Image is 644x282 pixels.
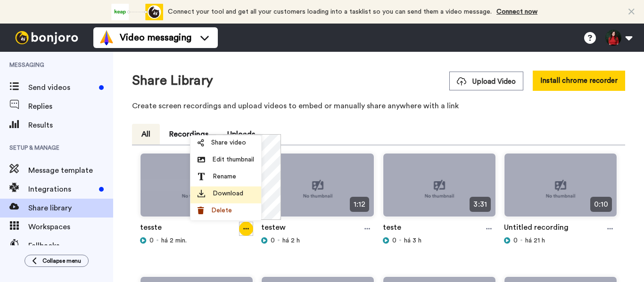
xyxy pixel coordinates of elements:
button: Recordings [160,124,218,145]
span: 0 [149,236,154,245]
span: Delete [211,206,232,215]
span: Rename [213,172,236,181]
span: 0 [271,236,275,245]
p: Create screen recordings and upload videos to embed or manually share anywhere with a link [132,100,625,112]
button: Install chrome recorder [533,71,625,91]
img: no-thumbnail.jpg [262,153,374,225]
h1: Share Library [132,73,213,88]
img: no-thumbnail.jpg [140,153,253,225]
a: tesste [140,222,162,236]
div: há 21 h [504,236,617,245]
span: 0 [392,236,396,245]
button: Uploads [218,124,264,145]
span: 0:10 [590,197,612,212]
span: Integrations [28,184,95,195]
span: Share library [28,202,113,214]
span: Fallbacks [28,240,113,251]
button: All [132,124,160,145]
span: Replies [28,101,113,112]
span: 1:12 [350,197,369,212]
img: no-thumbnail.jpg [504,153,617,225]
a: teste [383,222,401,236]
div: há 2 h [261,236,374,245]
span: 3:31 [470,197,490,212]
img: vm-color.svg [99,30,114,45]
span: Workspaces [28,221,113,233]
span: Message template [28,165,113,176]
div: animation [111,4,163,20]
span: Collapse menu [42,257,81,265]
button: Upload Video [449,72,523,90]
span: Upload Video [457,77,516,87]
span: Video messaging [120,31,191,44]
a: Untitled recording [504,222,569,236]
div: há 3 h [383,236,496,245]
div: há 2 min. [140,236,253,245]
a: Connect now [496,8,537,15]
span: Send videos [28,82,95,93]
span: Results [28,120,113,131]
span: Connect your tool and get all your customers loading into a tasklist so you can send them a video... [168,8,492,15]
img: bj-logo-header-white.svg [11,31,82,44]
span: Share video [211,138,246,147]
span: 0 [513,236,518,245]
img: no-thumbnail.jpg [383,153,495,225]
span: Edit thumbnail [212,155,254,164]
a: testew [261,222,286,236]
span: Download [213,189,243,198]
button: Collapse menu [25,255,89,267]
